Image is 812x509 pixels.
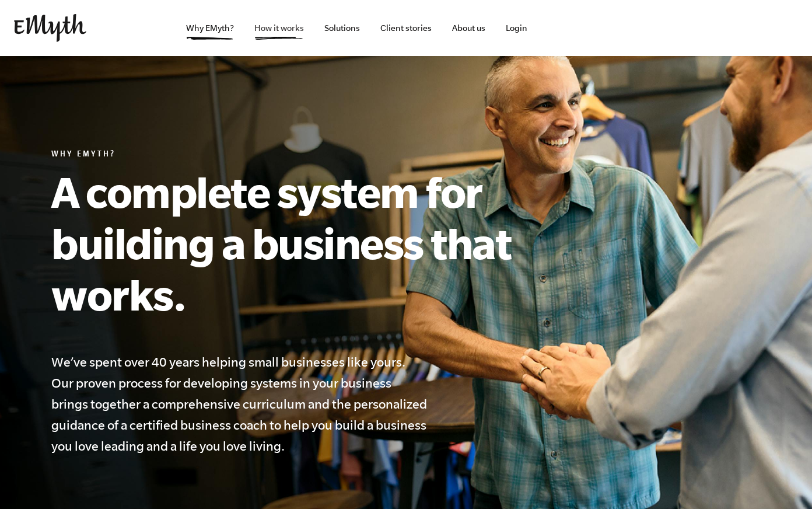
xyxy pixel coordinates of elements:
h6: Why EMyth? [51,149,565,161]
iframe: Embedded CTA [675,15,798,41]
h1: A complete system for building a business that works. [51,166,565,320]
h4: We’ve spent over 40 years helping small businesses like yours. Our proven process for developing ... [51,351,429,456]
img: EMyth [14,14,86,42]
iframe: Chat Widget [754,453,812,509]
iframe: Embedded CTA [547,15,670,41]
